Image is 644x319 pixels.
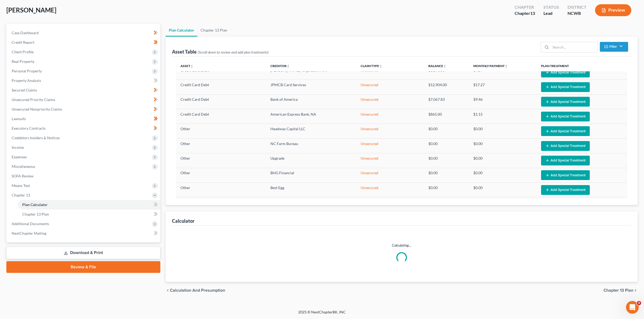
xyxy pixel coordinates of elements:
[176,197,266,212] td: Credit Card Debt
[469,124,537,138] td: $0.00
[6,6,56,14] span: [PERSON_NAME]
[443,65,446,68] i: unfold_more
[190,65,193,68] i: unfold_more
[633,288,638,292] i: chevron_right
[356,183,424,197] td: Unsecured
[424,197,469,212] td: $1,761.00
[287,65,290,68] i: unfold_more
[266,168,356,182] td: BHG Financial
[356,94,424,109] td: Unsecured
[424,183,469,197] td: $0.00
[270,64,290,68] a: Creditorunfold_more
[595,4,631,16] button: Preview
[541,112,590,121] button: Add Special Treatment
[469,80,537,94] td: $17.27
[7,229,160,238] a: NextChapter Mailing
[469,183,537,197] td: $0.00
[541,170,590,180] button: Add Special Treatment
[6,261,160,273] a: Review & File
[424,153,469,168] td: $0.00
[7,85,160,95] a: Secured Claims
[424,80,469,94] td: $12,904.00
[541,68,590,77] button: Add Special Treatment
[18,209,160,219] a: Chapter 13 Plan
[166,288,225,292] button: chevron_left Calculation and Presumption
[428,64,446,68] a: Balanceunfold_more
[12,221,49,226] span: Additional Documents
[568,4,587,10] div: District
[568,10,587,16] div: NCWB
[176,183,266,197] td: Other
[543,4,559,10] div: Status
[7,38,160,47] a: Credit Report
[604,288,633,292] span: Chapter 13 Plan
[356,80,424,94] td: Unsecured
[170,288,225,292] span: Calculation and Presumption
[361,64,382,68] a: Claim Typeunfold_more
[469,153,537,168] td: $0.00
[469,138,537,153] td: $0.00
[7,76,160,85] a: Property Analysis
[12,69,42,73] span: Personal Property
[12,183,30,188] span: Means Test
[379,65,382,68] i: unfold_more
[7,124,160,133] a: Executory Contracts
[266,138,356,153] td: NC Farm Bureau
[12,136,60,140] span: Codebtors Insiders & Notices
[176,109,266,124] td: Credit Card Debt
[7,104,160,114] a: Unsecured Nonpriority Claims
[541,185,590,195] button: Add Special Treatment
[424,168,469,182] td: $0.00
[266,94,356,109] td: Bank of America
[424,138,469,153] td: $0.00
[12,78,41,83] span: Property Analysis
[12,97,55,102] span: Unsecured Priority Claims
[424,65,469,80] td: $5,673.00
[6,247,160,259] a: Download & Print
[12,116,26,121] span: Lawsuits
[22,202,48,207] span: Plan Calculator
[541,97,590,107] button: Add Special Treatment
[530,11,535,16] span: 13
[12,88,37,92] span: Secured Claims
[12,145,24,150] span: Income
[469,94,537,109] td: $9.46
[12,155,27,159] span: Expenses
[176,153,266,168] td: Other
[626,301,639,314] iframe: Intercom live chat
[12,30,39,35] span: Case Dashboard
[12,59,34,64] span: Real Property
[12,107,62,111] span: Unsecured Nonpriority Claims
[12,231,46,235] span: NextChapter Mailing
[176,168,266,182] td: Other
[551,42,597,52] input: Search...
[266,153,356,168] td: Upgrade
[600,42,628,52] button: Filter
[166,24,197,37] a: Plan Calculator
[266,124,356,138] td: Headway Capital LLC
[266,80,356,94] td: JPMCB Card Services
[266,197,356,212] td: US BANK
[473,64,508,68] a: Monthly Paymentunfold_more
[469,168,537,182] td: $0.00
[166,288,170,292] i: chevron_left
[424,94,469,109] td: $7,067.83
[7,28,160,38] a: Case Dashboard
[7,114,160,124] a: Lawsuits
[469,109,537,124] td: $1.15
[469,197,537,212] td: $2.35
[356,124,424,138] td: Unsecured
[424,124,469,138] td: $0.00
[176,94,266,109] td: Credit Card Debt
[171,309,473,319] div: 2025 © NextChapterBK, INC
[172,49,269,55] div: Asset Table
[356,138,424,153] td: Unsecured
[541,126,590,136] button: Add Special Treatment
[356,153,424,168] td: Unsecured
[266,109,356,124] td: American Express Bank, NA
[198,50,269,54] span: (Scroll down to review and add plan treatments)
[515,4,535,10] div: Chapter
[541,82,590,92] button: Add Special Treatment
[356,197,424,212] td: Unsecured
[266,65,356,80] td: [PERSON_NAME] Fargo Bank N.A.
